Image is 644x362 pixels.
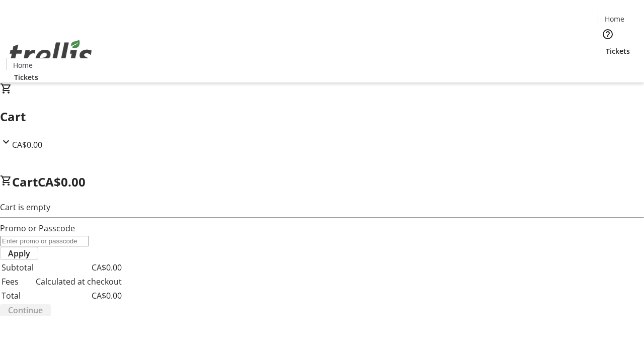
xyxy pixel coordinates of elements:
[598,46,638,56] a: Tickets
[606,46,630,56] span: Tickets
[1,289,34,302] td: Total
[605,14,624,24] span: Home
[7,60,39,70] a: Home
[598,24,618,44] button: Help
[8,247,30,259] span: Apply
[35,289,122,302] td: CA$0.00
[35,261,122,274] td: CA$0.00
[12,139,42,150] span: CA$0.00
[13,60,33,70] span: Home
[1,275,34,288] td: Fees
[1,261,34,274] td: Subtotal
[38,173,86,190] span: CA$0.00
[598,56,618,76] button: Cart
[6,72,46,82] a: Tickets
[6,29,96,79] img: Orient E2E Organization eZL6tGAG7r's Logo
[14,72,38,82] span: Tickets
[35,275,122,288] td: Calculated at checkout
[598,14,630,24] a: Home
